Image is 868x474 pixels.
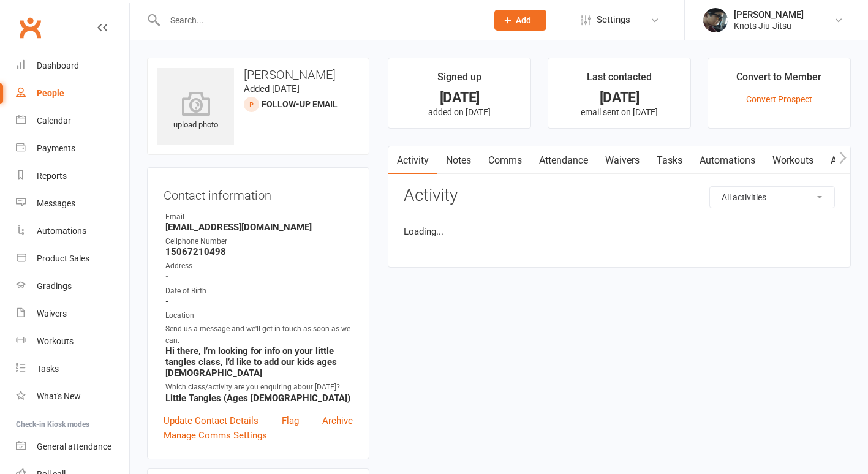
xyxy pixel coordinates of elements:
[37,198,75,208] div: Messages
[165,285,353,297] div: Date of Birth
[165,345,353,378] strong: Hi there, I’m looking for info on your little tangles class, I’d like to add our kids ages [DEMOG...
[648,146,691,175] a: Tasks
[37,281,72,291] div: Gradings
[165,310,353,322] div: Location
[480,146,530,175] a: Comms
[165,271,353,282] strong: -
[437,146,480,175] a: Notes
[16,433,129,461] a: General attendance kiosk mode
[734,9,804,20] div: [PERSON_NAME]
[282,413,299,428] a: Flag
[16,162,129,190] a: Reports
[37,442,111,451] div: General attendance
[322,413,353,428] a: Archive
[16,245,129,273] a: Product Sales
[399,107,519,117] p: added on [DATE]
[16,107,129,135] a: Calendar
[16,273,129,300] a: Gradings
[16,80,129,107] a: People
[516,15,531,25] span: Add
[16,355,129,383] a: Tasks
[530,146,597,175] a: Attendance
[16,383,129,410] a: What's New
[157,68,359,81] h3: [PERSON_NAME]
[16,217,129,245] a: Automations
[165,382,353,393] div: Which class/activity are you enquiring about [DATE]?
[157,91,234,132] div: upload photo
[37,391,81,401] div: What's New
[437,69,481,91] div: Signed up
[165,296,353,307] strong: -
[16,328,129,355] a: Workouts
[404,186,835,205] h3: Activity
[165,211,353,223] div: Email
[37,364,59,374] div: Tasks
[736,69,821,91] div: Convert to Member
[165,246,353,257] strong: 15067210498
[165,393,353,404] strong: Little Tangles (Ages [DEMOGRAPHIC_DATA])
[37,254,89,263] div: Product Sales
[597,6,630,34] span: Settings
[597,146,648,175] a: Waivers
[388,146,437,175] a: Activity
[764,146,822,175] a: Workouts
[404,224,835,239] li: Loading...
[164,184,353,202] h3: Contact information
[164,428,267,443] a: Manage Comms Settings
[691,146,764,175] a: Automations
[165,323,353,347] div: Send us a message and we'll get in touch as soon as we can.
[37,171,67,181] div: Reports
[734,20,804,31] div: Knots Jiu-Jitsu
[16,190,129,217] a: Messages
[37,88,64,98] div: People
[16,300,129,328] a: Waivers
[15,12,45,43] a: Clubworx
[165,222,353,233] strong: [EMAIL_ADDRESS][DOMAIN_NAME]
[165,236,353,247] div: Cellphone Number
[262,99,338,109] span: Follow-up Email
[559,107,679,117] p: email sent on [DATE]
[165,260,353,272] div: Address
[37,309,67,318] div: Waivers
[37,336,74,346] div: Workouts
[16,52,129,80] a: Dashboard
[37,143,75,153] div: Payments
[703,8,728,32] img: thumb_image1614103803.png
[494,10,546,31] button: Add
[37,226,86,236] div: Automations
[587,69,652,91] div: Last contacted
[559,91,679,104] div: [DATE]
[244,83,300,94] time: Added [DATE]
[37,61,79,70] div: Dashboard
[746,94,812,104] a: Convert Prospect
[164,413,259,428] a: Update Contact Details
[399,91,519,104] div: [DATE]
[161,12,478,29] input: Search...
[37,116,71,126] div: Calendar
[16,135,129,162] a: Payments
